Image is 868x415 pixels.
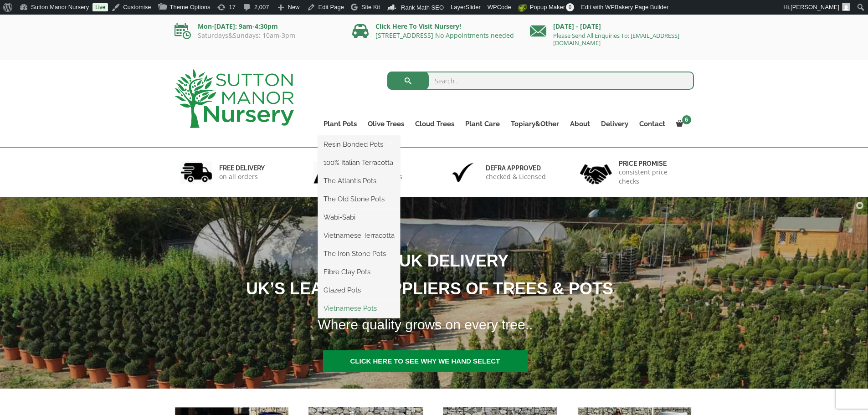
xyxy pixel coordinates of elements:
p: checked & Licensed [486,172,546,181]
h1: Where quality grows on every tree.. [307,311,755,338]
a: 6 [671,118,694,130]
a: Click Here To Visit Nursery! [375,22,461,31]
a: Delivery [596,118,634,130]
a: Live [92,3,108,11]
span: 6 [682,115,691,124]
h6: FREE DELIVERY [219,164,265,172]
a: Fibre Clay Pots [318,265,400,279]
span: Site Kit [361,4,380,10]
a: Please Send All Enquiries To: [EMAIL_ADDRESS][DOMAIN_NAME] [553,31,679,47]
img: 4.jpg [580,159,612,186]
a: Cloud Trees [410,118,460,130]
a: [STREET_ADDRESS] No Appointments needed [375,31,514,40]
a: The Iron Stone Pots [318,247,400,261]
h6: Defra approved [486,164,546,172]
a: The Old Stone Pots [318,192,400,206]
span: [PERSON_NAME] [791,4,839,10]
a: Contact [634,118,671,130]
p: Mon-[DATE]: 9am-4:30pm [175,21,339,32]
a: Vietnamese Pots [318,302,400,315]
img: 2.jpg [313,161,345,184]
p: Saturdays&Sundays: 10am-3pm [175,32,339,39]
img: 3.jpg [447,161,479,184]
a: Topiary&Other [505,118,565,130]
a: Plant Pots [318,118,362,130]
a: The Atlantis Pots [318,174,400,188]
h6: Price promise [619,159,688,168]
img: logo [175,69,294,128]
span: Rank Math SEO [401,4,444,11]
a: Olive Trees [362,118,410,130]
a: Glazed Pots [318,283,400,297]
a: Resin Bonded Pots [318,138,400,151]
input: Search... [387,72,694,90]
span: 0 [566,3,574,11]
a: About [565,118,596,130]
h1: FREE UK DELIVERY UK’S LEADING SUPPLIERS OF TREES & POTS [95,247,754,302]
a: Vietnamese Terracotta [318,229,400,242]
p: on all orders [219,172,265,181]
a: Plant Care [460,118,505,130]
img: 1.jpg [180,161,212,184]
p: [DATE] - [DATE] [530,21,694,32]
a: 100% Italian Terracotta [318,156,400,169]
a: Wabi-Sabi [318,210,400,224]
p: consistent price checks [619,168,688,186]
